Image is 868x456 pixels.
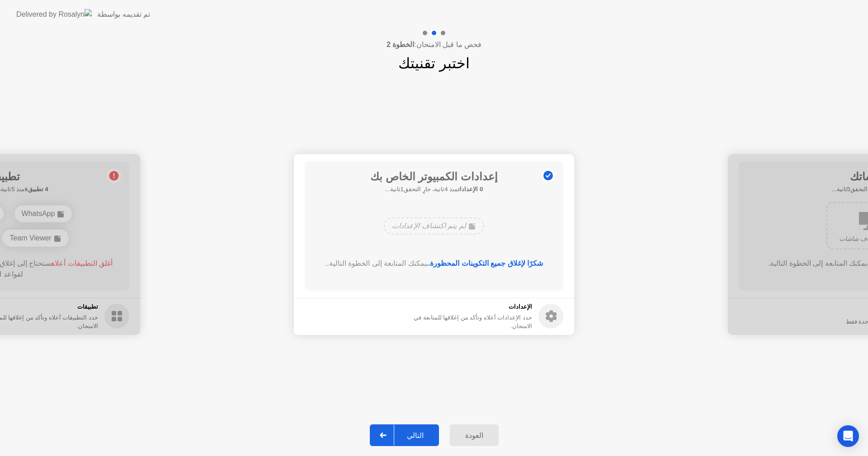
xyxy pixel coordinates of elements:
div: لم يتم اكتشاف الإعدادات [384,217,484,235]
b: 0 الإعدادات [458,186,483,193]
b: شكرًا لإغلاق جميع التكوينات المحظورة.. [426,259,543,267]
h1: إعدادات الكمبيوتر الخاص بك [370,169,498,185]
button: التالي [370,424,439,446]
div: التالي [394,431,436,440]
div: حدد الإعدادات أعلاه وتأكد من إغلاقها للمتابعة في الامتحان. [395,313,532,330]
h5: الإعدادات [395,302,532,311]
h5: منذ 4ثانية، جارٍ التحقق1ثانية... [370,185,498,194]
div: Open Intercom Messenger [837,425,859,447]
h4: فحص ما قبل الامتحان: [387,39,481,50]
b: الخطوة 2 [387,41,414,48]
div: العودة [453,431,496,440]
button: العودة [450,424,499,446]
img: Delivered by Rosalyn [16,9,92,19]
h1: اختبر تقنيتك [398,52,470,74]
div: يمكنك المتابعة إلى الخطوة التالية.. [318,258,551,269]
div: تم تقديمه بواسطة [97,9,150,20]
